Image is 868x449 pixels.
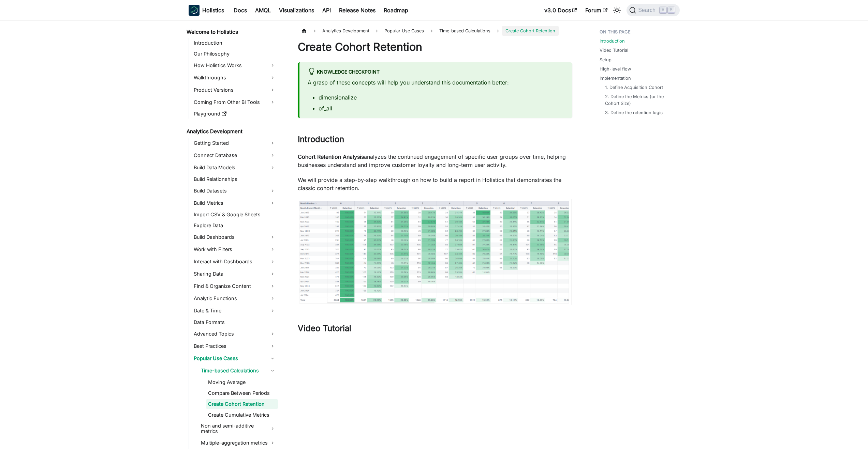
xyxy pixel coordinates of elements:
a: Analytics Development [185,127,278,136]
a: Build Relationships [192,174,278,184]
a: Our Philosophy [192,49,278,59]
a: 1. Define Acquisition Cohort [605,84,663,91]
a: Build Data Models [192,162,278,173]
a: Build Metrics [192,198,278,208]
a: Build Datasets [192,185,278,196]
p: analyzes the continued engagement of specific user groups over time, helping businesses understan... [298,153,572,169]
a: Explore Data [192,221,278,230]
a: High-level flow [600,66,631,72]
a: Introduction [600,38,625,44]
a: Popular Use Cases [192,353,278,364]
a: Multiple-aggregation metrics [199,437,278,448]
a: dimensionalize [319,94,357,101]
b: Holistics [202,6,224,14]
a: Non and semi-additive metrics [199,421,278,436]
a: Sharing Data [192,268,278,279]
h2: Video Tutorial [298,323,572,336]
a: HolisticsHolistics [189,5,224,16]
a: Forum [581,5,612,16]
a: How Holistics Works [192,60,278,71]
a: Work with Filters [192,244,278,255]
a: Date & Time [192,305,278,316]
nav: Breadcrumbs [298,26,572,36]
a: Time-based Calculations [199,365,278,376]
a: AMQL [251,5,275,16]
a: Release Notes [335,5,380,16]
a: API [318,5,335,16]
a: Create Cumulative Metrics [206,410,278,420]
a: Docs [230,5,251,16]
strong: Cohort Retention Analysis [298,153,364,160]
span: Popular Use Cases [381,26,427,36]
a: Import CSV & Google Sheets [192,210,278,219]
a: Advanced Topics [192,328,278,339]
p: We will provide a step-by-step walkthrough on how to build a report in Holistics that demonstrate... [298,176,572,192]
button: Search (Command+K) [627,4,679,16]
a: Best Practices [192,341,278,352]
a: Setup [600,57,612,63]
a: Connect Database [192,150,278,161]
a: Roadmap [380,5,412,16]
nav: Docs sidebar [182,20,284,449]
span: Create Cohort Retention [502,26,559,36]
div: Knowledge Checkpoint [308,68,564,77]
span: Search [636,7,660,13]
a: Home page [298,26,311,36]
a: Create Cohort Retention [206,399,278,409]
a: of_all [319,105,332,112]
a: Analytic Functions [192,293,278,304]
a: v3.0 Docs [540,5,581,16]
a: Walkthroughs [192,72,278,83]
p: A grasp of these concepts will help you understand this documentation better: [308,78,564,87]
kbd: ⌘ [660,7,666,13]
a: Compare Between Periods [206,388,278,398]
a: Build Dashboards [192,232,278,243]
a: Product Versions [192,84,278,95]
span: Analytics Development [319,26,373,36]
span: Time-based Calculations [436,26,494,36]
a: Data Formats [192,318,278,327]
a: Coming From Other BI Tools [192,97,278,108]
a: 2. Define the Metrics (or the Cohort Size) [605,93,673,106]
a: Introduction [192,38,278,48]
a: Interact with Dashboards [192,256,278,267]
a: Video Tutorial [600,47,628,53]
h2: Introduction [298,134,572,147]
kbd: K [668,7,675,13]
a: Welcome to Holistics [185,27,278,37]
a: Visualizations [275,5,318,16]
button: Switch between dark and light mode (currently light mode) [612,5,622,16]
a: Moving Average [206,377,278,387]
a: Implementation [600,75,631,81]
a: Find & Organize Content [192,281,278,292]
img: Holistics [189,5,200,16]
a: Getting Started [192,138,278,149]
a: 3. Define the retention logic [605,109,663,116]
h1: Create Cohort Retention [298,40,572,54]
a: Playground [192,109,278,119]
